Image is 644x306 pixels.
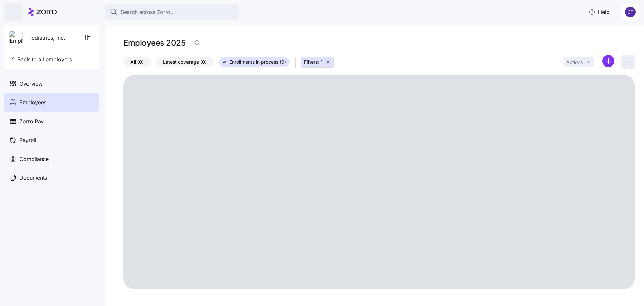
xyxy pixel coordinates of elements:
h1: Employees 2025 [123,38,185,48]
span: All (0) [130,58,144,67]
button: Search across Zorro... [105,4,239,20]
a: Documents [4,168,99,187]
a: Employees [4,93,99,112]
a: Zorro Pay [4,112,99,131]
span: Payroll [19,136,36,144]
a: Payroll [4,131,99,149]
button: Actions [563,57,594,67]
button: Filters: 1 [301,57,334,68]
span: Latest coverage (0) [163,58,207,67]
span: Help [589,8,610,16]
span: Back to all employers [9,55,72,63]
span: Employees [19,98,46,107]
span: Compliance [19,155,49,163]
button: Help [583,5,615,19]
span: Overview [19,80,42,88]
a: Compliance [4,149,99,168]
span: Zorro Pay [19,117,44,126]
span: Search across Zorro... [121,8,175,16]
a: Overview [4,74,99,93]
span: Enrollments in process (0) [229,58,286,67]
button: Back to all employers [7,53,75,66]
span: Filters: 1 [304,59,323,65]
span: Actions [566,60,583,65]
svg: add icon [602,55,614,67]
span: Documents [19,174,47,182]
img: 7d4a9558da78dc7654dde66b79f71a2e [625,7,636,17]
span: Pediatrics, Inc. [28,34,65,42]
img: Employer logo [10,31,22,45]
